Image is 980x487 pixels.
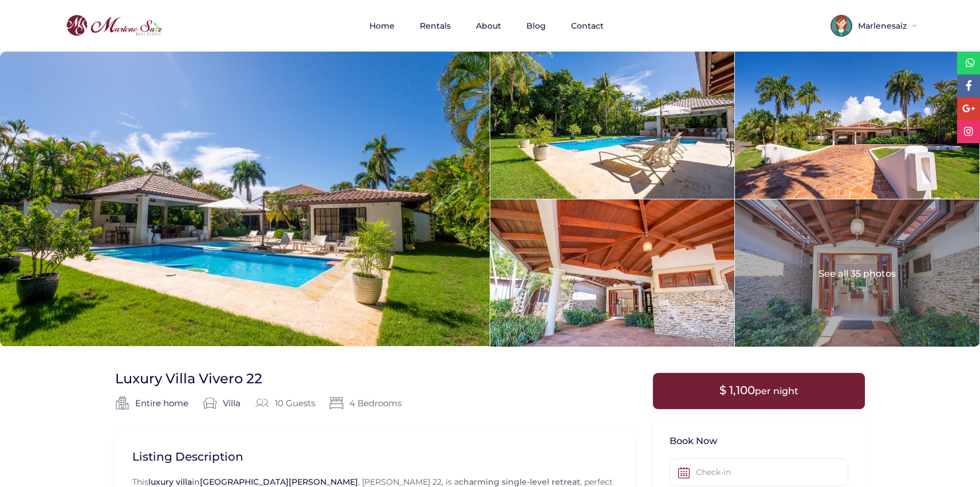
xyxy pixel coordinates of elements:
[670,435,848,447] h3: Book Now
[135,397,188,410] a: Entire home
[63,12,165,40] img: logo
[755,386,798,396] span: per night
[670,458,848,486] input: Check-in
[255,396,315,410] div: 10 Guests
[148,477,192,487] a: luxury villa
[329,396,402,410] span: 4 Bedrooms
[652,372,865,409] div: $ 1,100
[148,477,358,487] b: in
[223,397,241,410] a: Villa
[459,477,580,487] b: charming single-level retreat
[132,449,618,464] h2: Listing Description
[115,370,262,387] h1: Luxury Villa Vivero 22
[852,22,910,30] span: Marlenesaiz
[200,477,358,487] a: [GEOGRAPHIC_DATA][PERSON_NAME]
